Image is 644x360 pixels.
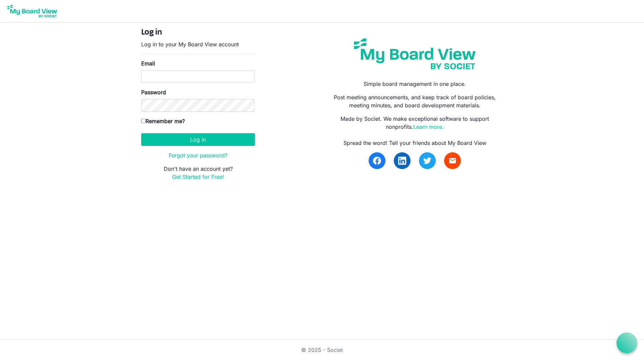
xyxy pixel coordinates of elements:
[141,59,155,67] label: Email
[327,139,503,147] div: Spread the word! Tell your friends about My Board View
[141,40,255,48] p: Log in to your My Board View account
[141,165,255,181] p: Don't have an account yet?
[301,347,343,353] a: © 2025 - Societ
[448,157,457,165] span: email
[327,80,503,88] p: Simple board management in one place.
[5,3,59,19] img: My Board View Logo
[423,157,431,165] img: twitter.svg
[141,119,146,123] input: Remember me?
[141,133,255,146] button: Log in
[398,157,406,165] img: linkedin.svg
[141,117,185,125] label: Remember me?
[169,152,227,159] a: Forgot your password?
[327,93,503,109] p: Post meeting announcements, and keep track of board policies, meeting minutes, and board developm...
[349,33,481,74] img: my-board-view-societ.svg
[327,115,503,131] p: Made by Societ. We make exceptional software to support nonprofits.
[413,123,444,130] a: Learn more.
[141,28,255,38] h4: Log in
[373,157,381,165] img: facebook.svg
[141,88,166,96] label: Password
[172,173,224,180] a: Get Started for Free!
[444,152,461,169] a: email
